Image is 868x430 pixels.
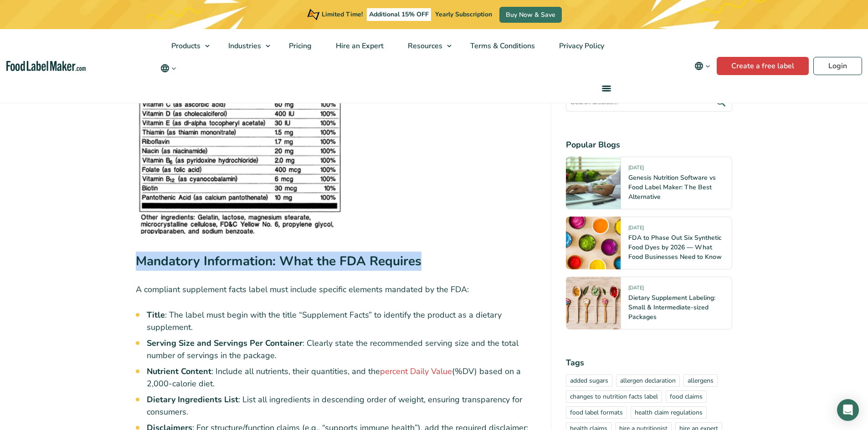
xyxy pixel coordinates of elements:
button: Change language [159,63,177,74]
a: Resources [396,29,456,63]
a: Create a free label [717,57,809,75]
button: Change language [688,57,717,75]
span: Industries [226,41,262,51]
span: Resources [405,41,443,51]
a: Pricing [277,29,322,63]
strong: Mandatory Information: What the FDA Requires [136,253,421,270]
li: : The label must begin with the title “Supplement Facts” to identify the product as a dietary sup... [147,309,537,334]
span: Yearly Subscription [435,10,492,19]
h4: Popular Blogs [566,139,732,151]
span: [DATE] [628,164,644,175]
a: FDA to Phase Out Six Synthetic Food Dyes by 2026 — What Food Businesses Need to Know [628,233,722,261]
a: food claims [666,390,707,403]
span: Terms & Conditions [467,41,536,51]
a: allergen declaration [616,374,680,387]
a: Food Label Maker homepage [6,61,86,71]
a: Login [813,57,862,75]
a: food label formats [566,406,627,419]
span: Privacy Policy [556,41,605,51]
strong: Serving Size and Servings Per Container [147,338,303,349]
strong: Title [147,309,165,320]
li: : Include all nutrients, their quantities, and the (%DV) based on a 2,000-calorie diet. [147,365,537,390]
a: Industries [216,29,275,63]
span: Hire an Expert [333,41,385,51]
a: added sugars [566,374,612,387]
li: : Clearly state the recommended serving size and the total number of servings in the package. [147,337,537,362]
span: Products [169,41,201,51]
a: percent Daily Value [380,366,452,377]
a: health claim regulations [631,406,707,419]
a: menu [591,74,620,103]
p: A compliant supplement facts label must include specific elements mandated by the FDA: [136,283,537,296]
a: Hire an Expert [324,29,394,63]
span: Additional 15% OFF [367,8,431,21]
span: Pricing [286,41,313,51]
a: Genesis Nutrition Software vs Food Label Maker: The Best Alternative [628,173,716,201]
h4: Tags [566,357,732,369]
a: Privacy Policy [547,29,614,63]
a: Dietary Supplement Labeling: Small & Intermediate-sized Packages [628,293,715,321]
strong: Nutrient Content [147,366,211,377]
a: changes to nutrition facts label [566,390,662,403]
span: [DATE] [628,284,644,295]
a: Products [159,29,214,63]
span: Limited Time! [322,10,363,19]
div: Open Intercom Messenger [837,399,859,421]
a: Terms & Conditions [458,29,545,63]
strong: Dietary Ingredients List [147,394,238,405]
span: [DATE] [628,224,644,235]
li: : List all ingredients in descending order of weight, ensuring transparency for consumers. [147,394,537,418]
a: allergens [683,374,718,387]
a: Buy Now & Save [499,7,562,23]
